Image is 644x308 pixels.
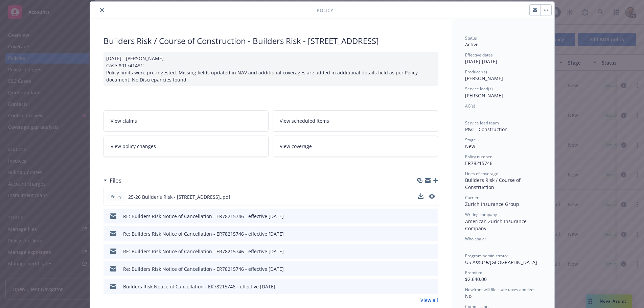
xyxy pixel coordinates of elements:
[103,35,438,47] div: Builders Risk / Course of Construction - Builders Risk - [STREET_ADDRESS]
[418,283,424,290] button: download file
[123,213,284,220] div: RE: Builders Risk Notice of Cancellation - ER78215746 - effective [DATE]
[465,137,476,143] span: Stage
[465,109,467,116] span: -
[420,297,438,304] a: View all
[465,103,475,109] span: AC(s)
[465,259,537,265] span: US Assure/[GEOGRAPHIC_DATA]
[465,276,487,282] span: $2,640.00
[111,117,137,124] span: View claims
[418,193,423,200] button: download file
[465,176,541,191] div: Builders Risk / Course of Construction
[429,213,435,220] button: preview file
[123,283,275,290] div: Builders Risk Notice of Cancellation - ER78215746 - effective [DATE]
[273,136,438,157] a: View coverage
[465,195,479,200] span: Carrier
[418,193,423,199] button: download file
[280,117,329,124] span: View scheduled items
[465,171,498,176] span: Lines of coverage
[465,143,475,149] span: New
[429,194,435,199] button: preview file
[465,218,528,232] span: American Zurich Insurance Company
[128,193,230,200] span: 25-26 Builder's Risk - [STREET_ADDRESS]..pdf
[429,230,435,237] button: preview file
[465,236,486,242] span: Wholesaler
[465,41,479,48] span: Active
[273,110,438,132] a: View scheduled items
[109,194,123,200] span: Policy
[465,69,487,75] span: Producer(s)
[103,110,269,132] a: View claims
[465,201,519,207] span: Zurich Insurance Group
[465,120,499,126] span: Service lead team
[418,248,424,255] button: download file
[429,265,435,273] button: preview file
[465,92,503,99] span: [PERSON_NAME]
[429,283,435,290] button: preview file
[280,143,312,150] span: View coverage
[465,270,482,276] span: Premium
[465,287,535,292] span: Newfront will file state taxes and fees
[103,52,438,86] div: [DATE] - [PERSON_NAME] Case #01741481: Policy limits were pre-ingested. Missing fields updated in...
[418,230,424,237] button: download file
[418,213,424,220] button: download file
[465,154,492,160] span: Policy number
[465,212,497,217] span: Writing company
[465,242,467,248] span: -
[103,136,269,157] a: View policy changes
[465,52,493,58] span: Effective dates
[465,75,503,81] span: [PERSON_NAME]
[465,86,493,92] span: Service lead(s)
[465,293,471,299] span: No
[429,248,435,255] button: preview file
[98,6,106,14] button: close
[123,230,284,237] div: Re: Builders Risk Notice of Cancellation - ER78215746 - effective [DATE]
[103,176,121,185] div: Files
[110,176,121,185] h3: Files
[465,52,541,65] div: [DATE] - [DATE]
[317,7,333,14] span: Policy
[111,143,156,150] span: View policy changes
[123,248,284,255] div: RE: Builders Risk Notice of Cancellation - ER78215746 - effective [DATE]
[465,126,508,133] span: P&C - Construction
[429,193,435,200] button: preview file
[465,35,477,41] span: Status
[418,265,424,273] button: download file
[123,265,284,273] div: Re: Builders Risk Notice of Cancellation - ER78215746 - effective [DATE]
[465,253,508,259] span: Program administrator
[465,160,492,166] span: ER78215746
